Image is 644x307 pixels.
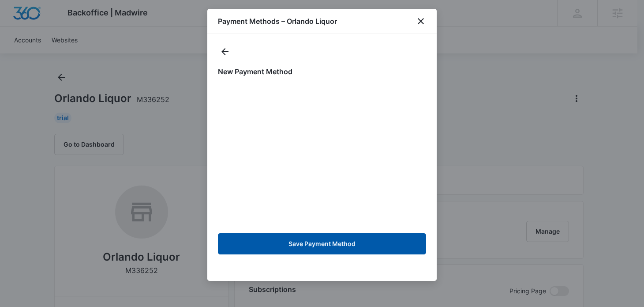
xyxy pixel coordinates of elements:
[218,66,426,77] h1: New Payment Method
[416,16,426,27] button: close
[218,45,232,59] button: actions.back
[218,16,337,27] h1: Payment Methods – Orlando Liquor
[216,84,428,226] iframe: Secure payment input frame
[218,233,426,254] button: Save Payment Method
